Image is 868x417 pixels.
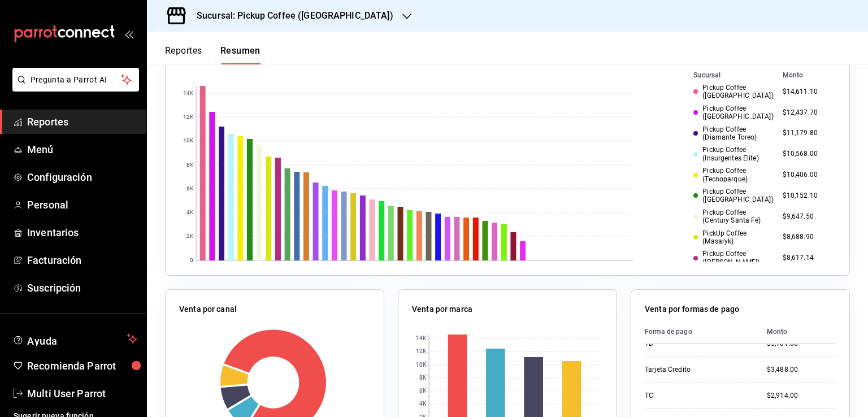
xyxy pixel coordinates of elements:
span: Suscripción [27,280,137,296]
text: 4K [419,401,427,407]
text: 8K [186,162,194,168]
td: $10,152.10 [778,185,836,206]
div: Pickup Coffee (Century Santa Fe) [693,208,773,225]
span: Inventarios [27,225,137,240]
text: 10K [183,138,194,144]
th: Monto [758,320,836,344]
text: 14K [416,336,427,342]
button: open_drawer_menu [124,29,133,38]
span: Ayuda [27,332,123,346]
a: Pregunta a Parrot AI [8,82,139,94]
th: Sucursal [675,69,778,81]
text: 8K [419,375,427,381]
div: $3,488.00 [767,365,836,375]
span: Multi User Parrot [27,386,137,401]
text: 6K [419,388,427,394]
p: Venta por marca [412,303,472,315]
text: 0 [190,258,193,264]
span: Reportes [27,114,137,129]
text: 4K [186,210,194,216]
td: $9,647.50 [778,206,836,227]
h3: Sucursal: Pickup Coffee ([GEOGRAPHIC_DATA]) [188,9,393,23]
td: $14,611.10 [778,81,836,102]
div: Pickup Coffee ([GEOGRAPHIC_DATA]) [693,188,773,204]
span: Configuración [27,170,137,185]
div: Tarjeta Credito [645,365,749,375]
td: $8,688.90 [778,227,836,248]
button: Pregunta a Parrot AI [12,68,139,92]
span: Recomienda Parrot [27,358,137,373]
div: Pickup Coffee ([GEOGRAPHIC_DATA]) [693,105,773,121]
text: 12K [183,114,194,120]
text: 2K [186,233,194,240]
td: $8,617.14 [778,247,836,268]
div: navigation tabs [165,45,261,64]
text: 6K [186,186,194,192]
p: Venta por formas de pago [645,303,739,315]
span: Facturación [27,253,137,268]
text: 14K [183,90,194,97]
div: $2,914.00 [767,391,836,401]
div: TC [645,391,749,401]
div: Pickup Coffee (Diamante Toreo) [693,125,773,142]
div: PickUp Coffee (Masaryk) [693,229,773,246]
div: Pickup Coffee (Tecnoparque) [693,167,773,183]
text: 10K [416,362,427,368]
span: Menú [27,142,137,157]
th: Forma de pago [645,320,758,344]
div: Pickup Coffee ([GEOGRAPHIC_DATA]) [693,84,773,100]
button: Resumen [220,45,261,64]
td: $11,179.80 [778,123,836,144]
button: Reportes [165,45,202,64]
span: Personal [27,197,137,212]
span: Pregunta a Parrot AI [31,74,121,86]
p: Venta por canal [179,303,237,315]
td: $10,568.00 [778,144,836,164]
th: Monto [778,69,836,81]
td: $10,406.00 [778,164,836,185]
td: $12,437.70 [778,102,836,123]
text: 12K [416,349,427,355]
div: Pickup Coffee ([PERSON_NAME]) [693,250,773,266]
div: Pickup Coffee (Insurgentes Elite) [693,146,773,162]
